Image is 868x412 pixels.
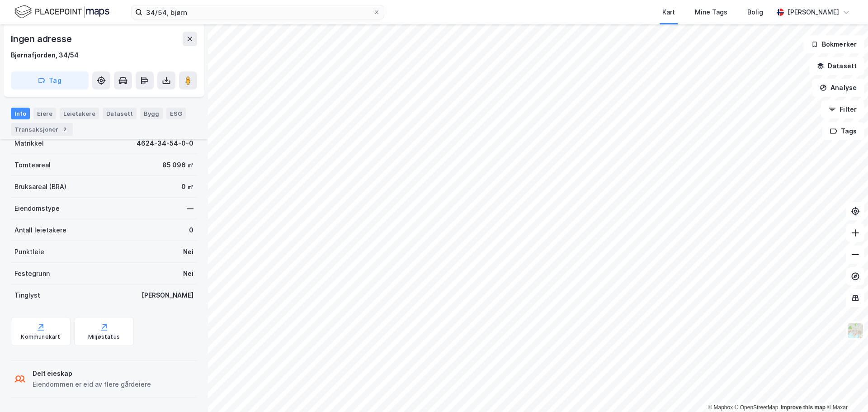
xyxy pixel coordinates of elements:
[60,125,69,134] div: 2
[189,225,193,236] div: 0
[142,290,193,301] div: [PERSON_NAME]
[33,368,151,379] div: Delt eieskap
[33,108,56,119] div: Eiere
[14,290,40,301] div: Tinglyst
[142,5,373,19] input: Søk på adresse, matrikkel, gårdeiere, leietakere eller personer
[11,108,30,119] div: Info
[140,108,163,119] div: Bygg
[662,7,675,18] div: Kart
[747,7,763,18] div: Bolig
[11,32,73,46] div: Ingen adresse
[14,203,60,214] div: Eiendomstype
[88,333,120,341] div: Miljøstatus
[14,225,66,236] div: Antall leietakere
[803,35,864,53] button: Bokmerker
[21,333,60,341] div: Kommunekart
[14,4,109,20] img: logo.f888ab2527a4732fd821a326f86c7f29.svg
[183,246,193,257] div: Nei
[14,181,66,192] div: Bruksareal (BRA)
[14,268,50,279] div: Festegrunn
[11,50,79,61] div: Bjørnafjorden, 34/54
[103,108,137,119] div: Datasett
[823,369,868,412] iframe: Chat Widget
[60,108,99,119] div: Leietakere
[11,71,89,90] button: Tag
[809,57,864,75] button: Datasett
[812,79,864,97] button: Analyse
[788,7,839,18] div: [PERSON_NAME]
[166,108,186,119] div: ESG
[14,138,44,149] div: Matrikkel
[823,369,868,412] div: Kontrollprogram for chat
[187,203,193,214] div: —
[11,123,73,136] div: Transaksjoner
[781,404,826,411] a: Improve this map
[735,404,778,411] a: OpenStreetMap
[847,322,864,339] img: Z
[822,122,864,140] button: Tags
[14,246,44,257] div: Punktleie
[14,160,51,170] div: Tomteareal
[181,181,193,192] div: 0 ㎡
[183,268,193,279] div: Nei
[162,160,193,170] div: 85 096 ㎡
[33,379,151,390] div: Eiendommen er eid av flere gårdeiere
[137,138,193,149] div: 4624-34-54-0-0
[708,404,733,411] a: Mapbox
[821,100,864,118] button: Filter
[695,7,727,18] div: Mine Tags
